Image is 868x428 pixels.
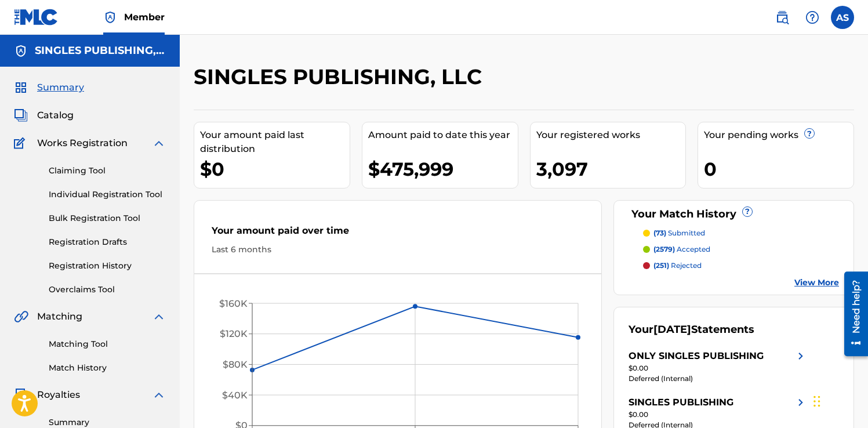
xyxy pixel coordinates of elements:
iframe: Chat Widget [810,372,868,428]
tspan: $120K [220,328,248,339]
div: 0 [704,156,854,182]
img: right chevron icon [794,396,808,409]
a: CatalogCatalog [14,108,74,122]
a: SummarySummary [14,81,84,95]
div: $0 [200,156,350,182]
div: SINGLES PUBLISHING [629,396,733,409]
a: Bulk Registration Tool [49,212,166,224]
span: (73) [653,228,666,237]
iframe: Resource Center [836,267,868,361]
p: rejected [653,260,702,271]
p: accepted [653,244,710,255]
div: Deferred (Internal) [629,373,807,384]
div: Your pending works [704,128,854,142]
a: View More [794,277,839,289]
img: Matching [14,310,28,324]
div: Your Match History [629,206,839,222]
div: $0.00 [629,409,807,420]
span: (251) [653,261,669,270]
img: help [805,10,819,24]
h2: SINGLES PUBLISHING, LLC [194,64,488,90]
div: $475,999 [368,156,518,182]
span: Works Registration [37,136,128,150]
span: [DATE] [653,323,691,336]
span: Member [124,10,165,24]
a: ONLY SINGLES PUBLISHINGright chevron icon$0.00Deferred (Internal) [629,349,807,384]
span: ? [743,207,752,216]
img: Accounts [14,44,28,58]
a: Registration Drafts [49,236,166,248]
div: Amount paid to date this year [368,128,518,142]
span: (2579) [653,245,675,253]
div: Drag [813,384,820,419]
div: Your amount paid over time [212,224,584,244]
a: Claiming Tool [49,165,166,177]
img: Catalog [14,108,28,122]
img: Works Registration [14,136,29,150]
a: (251) rejected [643,260,839,271]
div: $0.00 [629,363,807,373]
span: Catalog [37,108,74,122]
a: (2579) accepted [643,244,839,255]
div: User Menu [831,6,854,29]
span: Royalties [37,388,80,402]
img: Summary [14,81,28,95]
tspan: $80K [223,359,248,370]
span: Summary [37,81,84,95]
a: (73) submitted [643,228,839,238]
span: Matching [37,310,82,324]
h5: SINGLES PUBLISHING, LLC [35,44,166,57]
tspan: $40K [222,390,248,401]
a: Registration History [49,260,166,272]
img: expand [152,388,166,402]
img: expand [152,310,166,324]
a: Match History [49,362,166,374]
a: Matching Tool [49,338,166,350]
div: Last 6 months [212,244,584,256]
img: search [775,10,789,24]
div: ONLY SINGLES PUBLISHING [629,349,764,363]
a: Overclaims Tool [49,284,166,296]
div: Your Statements [629,322,754,338]
div: Help [801,6,824,29]
p: submitted [653,228,705,238]
img: MLC Logo [14,9,59,26]
div: Your amount paid last distribution [200,128,350,156]
span: ? [805,129,814,138]
a: Public Search [771,6,794,29]
tspan: $160K [219,298,248,309]
div: 3,097 [536,156,686,182]
img: Royalties [14,388,28,402]
img: Top Rightsholder [103,10,117,24]
img: expand [152,136,166,150]
div: Your registered works [536,128,686,142]
img: right chevron icon [794,349,808,363]
a: Individual Registration Tool [49,188,166,201]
